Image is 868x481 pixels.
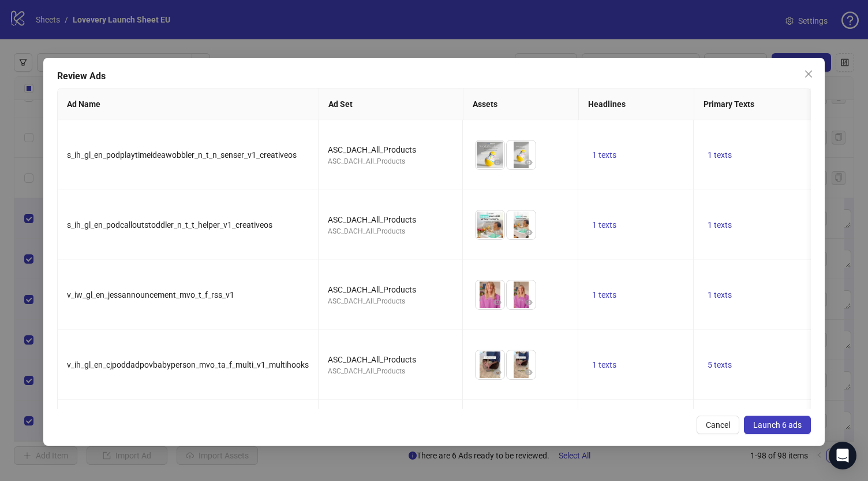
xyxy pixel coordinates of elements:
[328,226,453,237] div: ASC_DACH_All_Products
[491,295,504,309] button: Preview
[328,366,453,377] div: ASC_DACH_All_Products
[476,140,504,169] img: Asset 1
[491,156,504,169] button: Preview
[328,143,453,156] div: ASC_DACH_All_Products
[67,290,234,299] span: v_iw_gl_en_jessannouncement_mvo_t_f_rss_v1
[507,140,536,169] img: Asset 2
[328,213,453,226] div: ASC_DACH_All_Products
[522,365,536,379] button: Preview
[507,350,536,379] img: Asset 2
[493,228,502,236] span: eye
[522,295,536,309] button: Preview
[592,150,616,160] span: 1 texts
[522,156,536,169] button: Preview
[58,88,319,120] th: Ad Name
[319,88,463,120] th: Ad Set
[744,416,811,434] button: Launch 6 ads
[57,69,811,83] div: Review Ads
[588,358,621,372] button: 1 texts
[588,218,621,232] button: 1 texts
[708,150,732,160] span: 1 texts
[592,360,616,369] span: 1 texts
[491,225,504,239] button: Preview
[703,288,736,302] button: 1 texts
[525,298,533,306] span: eye
[703,218,736,232] button: 1 texts
[799,65,818,83] button: Close
[476,280,504,309] img: Asset 1
[703,148,736,162] button: 1 texts
[706,420,730,430] span: Cancel
[522,225,536,239] button: Preview
[493,298,502,306] span: eye
[829,442,856,469] div: Open Intercom Messenger
[708,220,732,230] span: 1 texts
[588,148,621,162] button: 1 texts
[753,420,802,430] span: Launch 6 ads
[525,228,533,236] span: eye
[708,360,732,369] span: 5 texts
[804,69,813,79] span: close
[697,416,739,434] button: Cancel
[476,350,504,379] img: Asset 1
[579,88,694,120] th: Headlines
[463,88,579,120] th: Assets
[328,296,453,307] div: ASC_DACH_All_Products
[592,220,616,230] span: 1 texts
[525,368,533,376] span: eye
[67,360,309,369] span: v_ih_gl_en_cjpoddadpovbabyperson_mvo_ta_f_multi_v1_multihooks
[493,368,502,376] span: eye
[328,283,453,296] div: ASC_DACH_All_Products
[328,353,453,366] div: ASC_DACH_All_Products
[67,150,297,160] span: s_ih_gl_en_podplaytimeideawobbler_n_t_n_senser_v1_creativeos
[491,365,504,379] button: Preview
[507,210,536,239] img: Asset 2
[588,288,621,302] button: 1 texts
[708,290,732,299] span: 1 texts
[525,158,533,166] span: eye
[703,358,736,372] button: 5 texts
[493,158,502,166] span: eye
[592,290,616,299] span: 1 texts
[67,220,272,230] span: s_ih_gl_en_podcalloutstoddler_n_t_t_helper_v1_creativeos
[476,210,504,239] img: Asset 1
[507,280,536,309] img: Asset 2
[328,156,453,167] div: ASC_DACH_All_Products
[694,88,839,120] th: Primary Texts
